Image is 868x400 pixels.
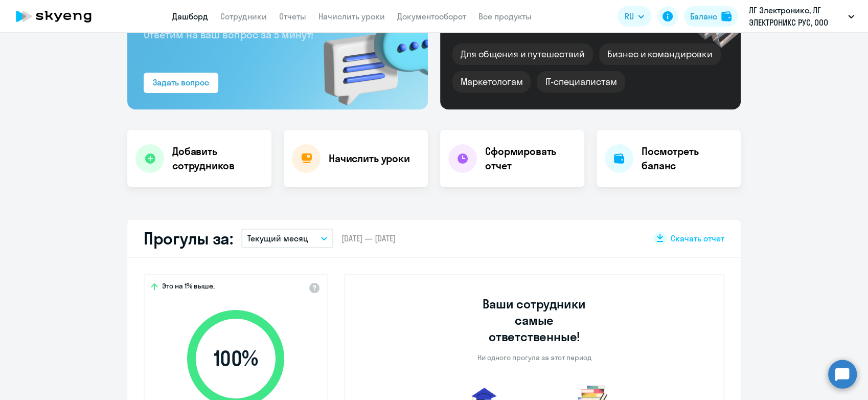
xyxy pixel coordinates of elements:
h4: Сформировать отчет [485,144,576,173]
span: Это на 1% выше, [162,281,215,294]
span: RU [625,10,634,23]
div: Баланс [690,10,717,23]
button: RU [618,6,651,27]
p: Ни одного прогула за этот период [477,353,591,362]
div: Маркетологам [452,71,531,93]
span: 100 % [177,346,294,371]
a: Сотрудники [220,11,267,21]
span: [DATE] — [DATE] [341,233,396,244]
p: ЛГ Электроникс, ЛГ ЭЛЕКТРОНИКС РУС, ООО [749,4,844,29]
button: ЛГ Электроникс, ЛГ ЭЛЕКТРОНИКС РУС, ООО [744,4,859,29]
button: Текущий месяц [241,229,333,248]
p: Текущий месяц [247,232,308,245]
h4: Начислить уроки [329,151,410,166]
h3: Ваши сотрудники самые ответственные! [469,296,600,345]
div: IT-специалистам [537,71,625,93]
div: Задать вопрос [153,76,209,88]
h4: Посмотреть баланс [642,144,733,173]
a: Все продукты [478,11,532,21]
button: Балансbalance [684,6,738,27]
div: Бизнес и командировки [599,43,721,65]
span: Скачать отчет [671,233,724,244]
a: Начислить уроки [318,11,385,21]
button: Задать вопрос [144,73,218,93]
div: Для общения и путешествий [452,43,593,65]
img: balance [721,11,732,21]
a: Отчеты [279,11,306,21]
h2: Прогулы за: [144,228,233,249]
h4: Добавить сотрудников [172,144,263,173]
a: Документооборот [397,11,466,21]
a: Дашборд [172,11,208,21]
